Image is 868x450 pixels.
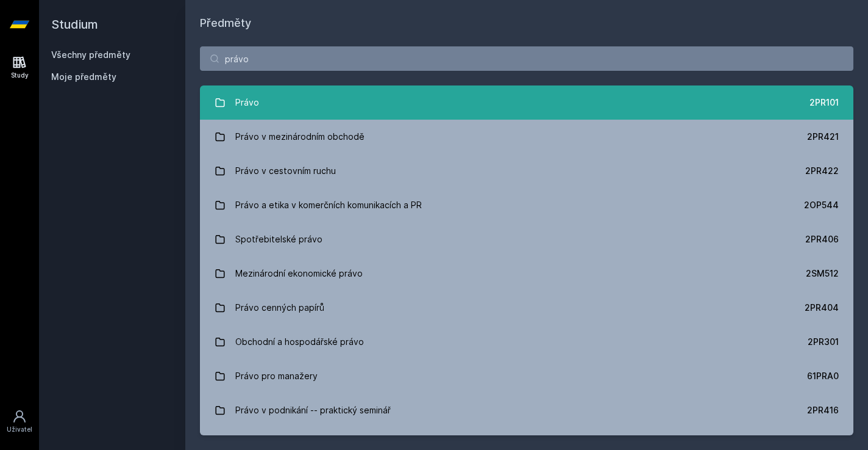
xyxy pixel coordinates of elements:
[200,85,853,120] a: Právo 2PR101
[805,165,839,177] div: 2PR422
[51,71,116,83] span: Moje předměty
[200,325,853,359] a: Obchodní a hospodářské právo 2PR301
[235,330,364,354] div: Obchodní a hospodářské právo
[235,296,324,320] div: Právo cenných papírů
[11,71,29,80] div: Study
[235,227,322,252] div: Spotřebitelské právo
[235,90,259,115] div: Právo
[805,233,839,245] div: 2PR406
[200,291,853,325] a: Právo cenných papírů 2PR404
[807,404,839,416] div: 2PR416
[200,359,853,393] a: Právo pro manažery 61PRA0
[200,46,853,71] input: Název nebo ident předmětu…
[235,398,391,423] div: Právo v podnikání -- praktický seminář
[809,96,839,109] div: 2PR101
[235,261,363,286] div: Mezinárodní ekonomické právo
[200,120,853,154] a: Právo v mezinárodním obchodě 2PR421
[806,267,839,280] div: 2SM512
[7,425,32,434] div: Uživatel
[2,49,37,86] a: Study
[200,154,853,188] a: Právo v cestovním ruchu 2PR422
[235,364,318,388] div: Právo pro manažery
[51,49,130,60] a: Všechny předměty
[200,15,853,32] h1: Předměty
[804,199,839,211] div: 2OP544
[807,370,839,382] div: 61PRA0
[2,403,37,440] a: Uživatel
[200,393,853,427] a: Právo v podnikání -- praktický seminář 2PR416
[807,131,839,143] div: 2PR421
[808,336,839,348] div: 2PR301
[235,125,365,149] div: Právo v mezinárodním obchodě
[200,222,853,256] a: Spotřebitelské právo 2PR406
[235,159,336,183] div: Právo v cestovním ruchu
[200,256,853,291] a: Mezinárodní ekonomické právo 2SM512
[235,193,422,217] div: Právo a etika v komerčních komunikacích a PR
[200,188,853,222] a: Právo a etika v komerčních komunikacích a PR 2OP544
[805,302,839,314] div: 2PR404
